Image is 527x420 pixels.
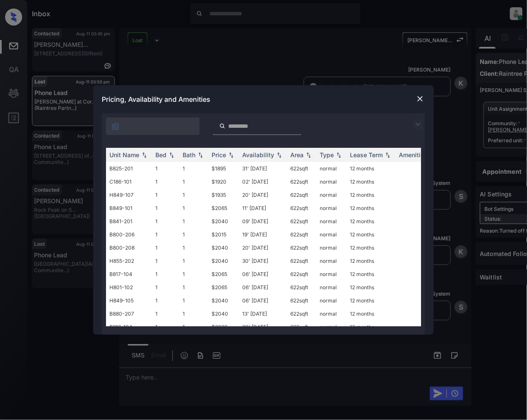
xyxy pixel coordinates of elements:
div: Bed [155,151,166,158]
td: 13' [DATE] [239,307,287,320]
td: B880-207 [106,307,152,320]
td: $2040 [208,254,239,268]
td: 20' [DATE] [239,320,287,334]
td: 12 months [347,241,395,254]
td: 622 sqft [287,320,316,334]
td: 20' [DATE] [239,241,287,254]
td: $2065 [208,201,239,215]
td: 20' [DATE] [239,188,287,201]
td: normal [316,241,347,254]
td: 622 sqft [287,307,316,320]
td: H849-105 [106,294,152,307]
td: B825-201 [106,162,152,175]
td: normal [316,320,347,334]
td: 12 months [347,254,395,268]
td: 622 sqft [287,201,316,215]
td: 1 [179,254,208,268]
img: icon-zuma [413,119,423,129]
td: 06' [DATE] [239,281,287,294]
td: 06' [DATE] [239,294,287,307]
td: 1 [179,175,208,188]
div: Lease Term [350,151,383,158]
td: 11' [DATE] [239,201,287,215]
td: 02' [DATE] [239,175,287,188]
td: 1 [152,294,179,307]
td: 31' [DATE] [239,162,287,175]
td: $2040 [208,241,239,254]
td: H849-107 [106,188,152,201]
td: 12 months [347,175,395,188]
td: 1 [179,215,208,228]
td: B816-104 [106,320,152,334]
td: $2065 [208,281,239,294]
td: $1920 [208,175,239,188]
td: 06' [DATE] [239,268,287,281]
div: Availability [242,151,274,158]
div: Unit Name [109,151,139,158]
td: $1895 [208,162,239,175]
td: 1 [179,241,208,254]
td: 1 [152,320,179,334]
td: B800-208 [106,241,152,254]
td: 622 sqft [287,281,316,294]
td: 1 [179,228,208,241]
td: 1 [152,307,179,320]
td: 622 sqft [287,294,316,307]
td: 1 [179,162,208,175]
td: 622 sqft [287,228,316,241]
td: normal [316,307,347,320]
td: 12 months [347,215,395,228]
td: 1 [179,294,208,307]
img: close [416,95,424,103]
td: 1 [179,307,208,320]
td: normal [316,162,347,175]
td: $2040 [208,307,239,320]
td: 1 [152,162,179,175]
td: B849-101 [106,201,152,215]
td: 622 sqft [287,175,316,188]
td: normal [316,268,347,281]
div: Price [212,151,226,158]
td: normal [316,254,347,268]
img: icon-zuma [111,122,120,131]
div: Amenities [399,151,427,158]
td: 1 [179,268,208,281]
td: 1 [152,201,179,215]
td: normal [316,175,347,188]
td: C186-101 [106,175,152,188]
td: $1935 [208,188,239,201]
td: 12 months [347,201,395,215]
td: 30' [DATE] [239,254,287,268]
td: 1 [152,228,179,241]
td: 1 [179,188,208,201]
td: normal [316,281,347,294]
td: 1 [152,281,179,294]
td: normal [316,188,347,201]
td: normal [316,294,347,307]
td: 12 months [347,188,395,201]
td: H801-102 [106,281,152,294]
div: Bath [183,151,195,158]
td: B841-201 [106,215,152,228]
td: normal [316,215,347,228]
td: 1 [152,215,179,228]
td: 12 months [347,268,395,281]
td: 622 sqft [287,254,316,268]
td: 1 [152,241,179,254]
td: H855-202 [106,254,152,268]
td: B800-206 [106,228,152,241]
td: normal [316,228,347,241]
td: 12 months [347,162,395,175]
img: sorting [167,152,176,158]
div: Pricing, Availability and Amenities [93,85,434,113]
td: 622 sqft [287,268,316,281]
td: $2080 [208,320,239,334]
img: sorting [275,152,284,158]
td: 622 sqft [287,188,316,201]
td: 1 [179,281,208,294]
td: 09' [DATE] [239,215,287,228]
img: sorting [384,152,392,158]
td: $2065 [208,268,239,281]
td: 12 months [347,281,395,294]
div: Area [290,151,304,158]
